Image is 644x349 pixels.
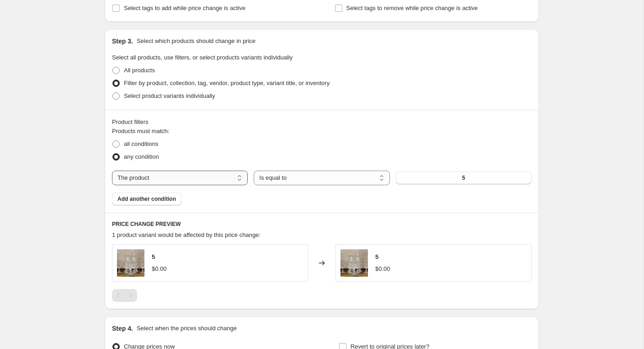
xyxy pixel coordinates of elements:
[124,92,215,99] span: Select product variants individually
[112,193,181,205] button: Add another condition
[112,54,293,61] span: Select all products, use filters, or select products variants individually
[341,249,368,277] img: 4984-ok5_80x.jpg
[112,289,137,302] nav: Pagination
[137,324,237,333] p: Select when the prices should change
[117,249,144,277] img: 4984-ok5_80x.jpg
[112,118,532,127] div: Product filters
[112,231,261,238] span: 1 product variant would be affected by this price change:
[137,37,255,46] p: Select which products should change in price
[112,128,170,134] span: Products must match:
[152,264,167,274] div: $0.00
[375,264,390,274] div: $0.00
[117,195,176,203] span: Add another condition
[112,220,532,228] h6: PRICE CHANGE PREVIEW
[124,80,330,86] span: Filter by product, collection, tag, vendor, product type, variant title, or inventory
[112,37,133,46] h2: Step 3.
[346,5,478,11] span: Select tags to remove while price change is active
[124,67,155,74] span: All products
[396,172,532,184] button: 5
[112,324,133,333] h2: Step 4.
[124,153,159,160] span: any condition
[124,5,245,11] span: Select tags to add while price change is active
[124,140,158,147] span: all conditions
[375,253,378,260] span: 5
[462,174,465,182] span: 5
[152,253,155,260] span: 5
